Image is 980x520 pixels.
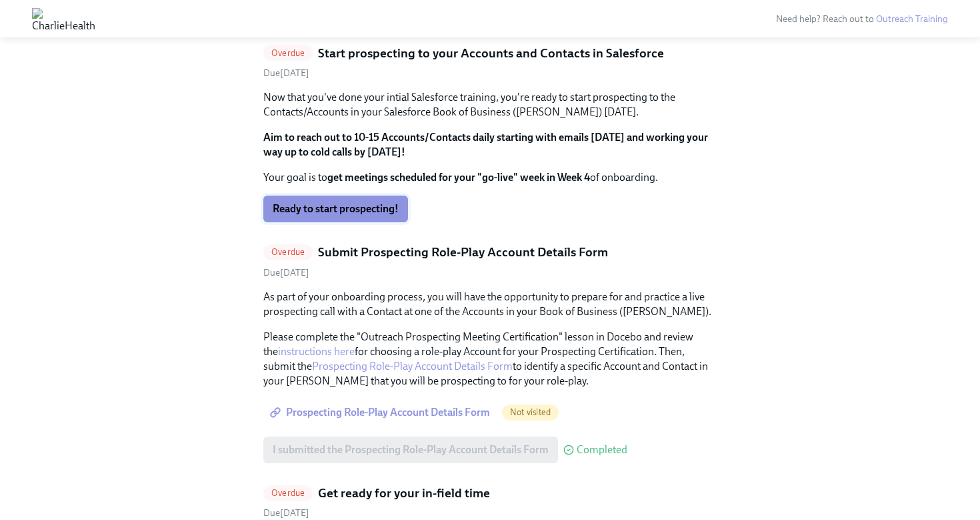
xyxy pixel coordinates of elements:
[876,13,948,25] a: Outreach Training
[263,48,313,58] span: Overdue
[312,360,513,372] a: Prospecting Role-Play Account Details Form
[263,507,309,519] span: Friday, September 26th 2025, 10:00 am
[263,244,717,279] a: OverdueSubmit Prospecting Role-Play Account Details FormDue[DATE]
[273,406,490,419] span: Prospecting Role-Play Account Details Form
[263,290,717,319] p: As part of your onboarding process, you will have the opportunity to prepare for and practice a l...
[327,171,590,184] strong: get meetings scheduled for your "go-live" week in Week 4
[263,485,717,520] a: OverdueGet ready for your in-field timeDue[DATE]
[263,67,309,79] span: Friday, September 19th 2025, 10:00 am
[263,267,309,278] span: Wednesday, September 17th 2025, 10:00 am
[318,485,490,502] h5: Get ready for your in-field time
[502,407,559,417] span: Not visited
[273,202,399,216] span: Ready to start prospecting!
[263,170,717,185] p: Your goal is to of onboarding.
[263,399,499,426] a: Prospecting Role-Play Account Details Form
[263,330,717,388] p: Please complete the "Outreach Prospecting Meeting Certification" lesson in Docebo and review the ...
[318,45,664,62] h5: Start prospecting to your Accounts and Contacts in Salesforce
[278,345,355,358] a: instructions here
[318,244,608,261] h5: Submit Prospecting Role-Play Account Details Form
[263,488,313,498] span: Overdue
[577,445,627,455] span: Completed
[776,13,948,25] span: Need help? Reach out to
[263,196,408,222] button: Ready to start prospecting!
[263,45,717,80] a: OverdueStart prospecting to your Accounts and Contacts in SalesforceDue[DATE]
[263,247,313,257] span: Overdue
[263,131,708,158] strong: Aim to reach out to 10-15 Accounts/Contacts daily starting with emails [DATE] and working your wa...
[263,90,717,119] p: Now that you've done your intial Salesforce training, you're ready to start prospecting to the Co...
[32,8,95,29] img: CharlieHealth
